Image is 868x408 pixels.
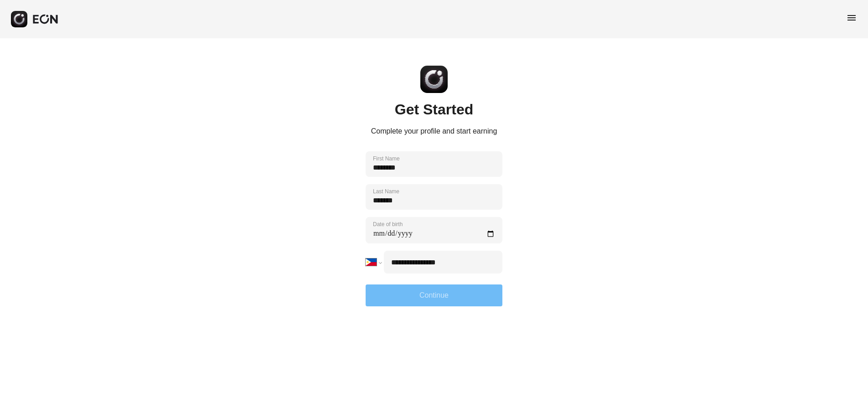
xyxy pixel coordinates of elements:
[373,155,400,162] label: First Name
[373,221,403,228] label: Date of birth
[846,12,857,23] span: menu
[366,284,502,306] button: Continue
[373,188,399,195] label: Last Name
[371,126,497,137] p: Complete your profile and start earning
[371,104,497,115] h1: Get Started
